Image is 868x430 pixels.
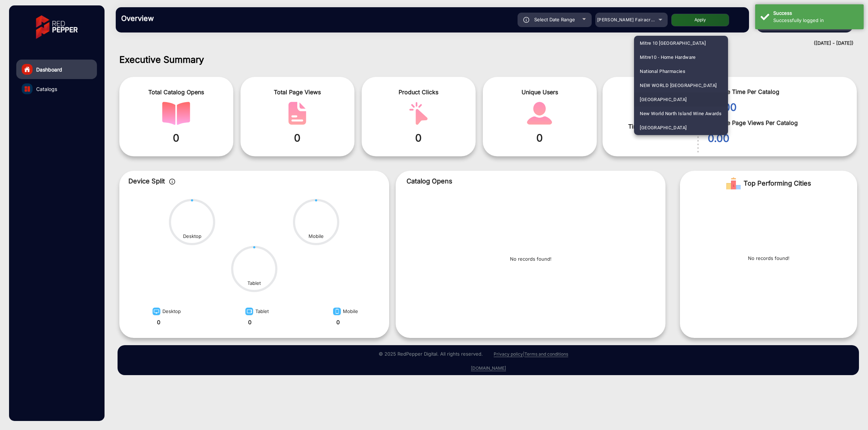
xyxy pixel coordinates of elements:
div: Successfully logged in [773,17,858,24]
span: Mitre 10 [GEOGRAPHIC_DATA] [640,36,706,50]
span: National Pharmacies [640,64,685,78]
span: NEW WORLD [GEOGRAPHIC_DATA] [640,78,716,92]
span: New World South Island Wine Awards [640,135,722,149]
span: [GEOGRAPHIC_DATA] [640,92,686,107]
div: Success [773,10,858,17]
span: Mitre10 - Home Hardware [640,50,695,64]
span: [GEOGRAPHIC_DATA] [640,121,686,135]
span: New World North Island Wine Awards [640,107,722,121]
